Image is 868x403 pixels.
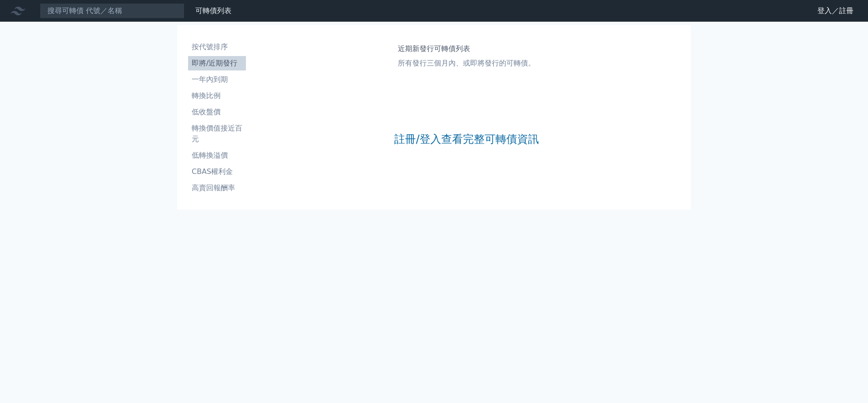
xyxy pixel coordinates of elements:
[188,89,246,103] a: 轉換比例
[188,164,246,179] a: CBAS權利金
[188,123,246,145] li: 轉換價值接近百元
[40,3,184,19] input: 搜尋可轉債 代號／名稱
[188,181,246,195] a: 高賣回報酬率
[398,58,535,69] p: 所有發行三個月內、或即將發行的可轉債。
[188,40,246,54] a: 按代號排序
[188,74,246,85] li: 一年內到期
[188,121,246,146] a: 轉換價值接近百元
[188,72,246,87] a: 一年內到期
[188,42,246,52] li: 按代號排序
[188,150,246,161] li: 低轉換溢價
[810,4,861,18] a: 登入／註冊
[188,148,246,163] a: 低轉換溢價
[188,58,246,69] li: 即將/近期發行
[394,132,539,146] a: 註冊/登入查看完整可轉債資訊
[195,6,231,15] a: 可轉債列表
[188,183,246,193] li: 高賣回報酬率
[188,56,246,70] a: 即將/近期發行
[398,43,535,54] h1: 近期新發行可轉債列表
[188,105,246,119] a: 低收盤價
[188,166,246,177] li: CBAS權利金
[188,107,246,117] li: 低收盤價
[188,90,246,101] li: 轉換比例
